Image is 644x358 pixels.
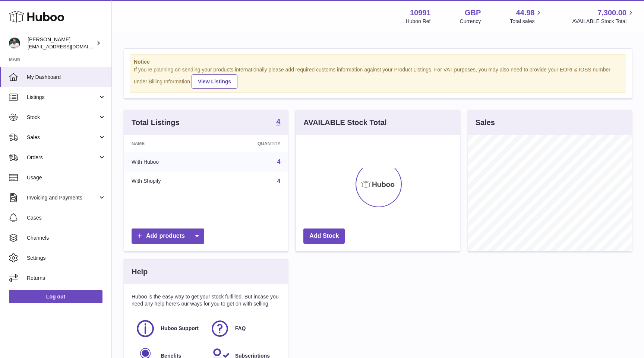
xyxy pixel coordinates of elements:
h3: Help [132,267,148,277]
span: AVAILABLE Stock Total [572,18,635,25]
div: If you're planning on sending your products internationally please add required customs informati... [134,66,622,89]
a: 4 [276,118,280,127]
span: Orders [27,154,98,161]
span: Total sales [510,18,543,25]
span: Listings [27,94,98,101]
h3: AVAILABLE Stock Total [303,118,386,128]
span: 44.98 [516,8,534,18]
td: With Shopify [124,172,212,191]
span: Returns [27,275,106,282]
div: [PERSON_NAME] [28,36,95,50]
h3: Total Listings [132,118,180,128]
span: [EMAIL_ADDRESS][DOMAIN_NAME] [28,44,110,49]
a: 4 [277,159,280,165]
a: Add products [132,228,204,244]
a: View Listings [192,74,237,89]
div: Currency [460,18,481,25]
p: Huboo is the easy way to get your stock fulfilled. But incase you need any help here's our ways f... [132,293,280,307]
h3: Sales [476,118,495,128]
a: FAQ [210,319,277,339]
a: Huboo Support [135,319,202,339]
img: timshieff@gmail.com [9,38,20,49]
div: Huboo Ref [406,18,431,25]
span: Stock [27,114,98,121]
span: Settings [27,255,106,262]
span: FAQ [235,325,246,332]
span: Usage [27,174,106,181]
strong: GBP [465,8,481,18]
strong: 4 [276,118,280,125]
strong: 10991 [410,8,431,18]
span: Sales [27,134,98,141]
td: With Huboo [124,152,212,172]
a: 44.98 Total sales [510,8,543,25]
span: My Dashboard [27,74,106,81]
strong: Notice [134,58,622,65]
a: Log out [9,290,102,303]
span: 7,300.00 [597,8,626,18]
th: Name [124,135,212,152]
th: Quantity [212,135,288,152]
span: Cases [27,214,106,221]
a: 4 [277,178,280,184]
a: Add Stock [303,228,345,244]
a: 7,300.00 AVAILABLE Stock Total [572,8,635,25]
span: Invoicing and Payments [27,194,98,201]
span: Huboo Support [161,325,199,332]
span: Channels [27,234,106,242]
